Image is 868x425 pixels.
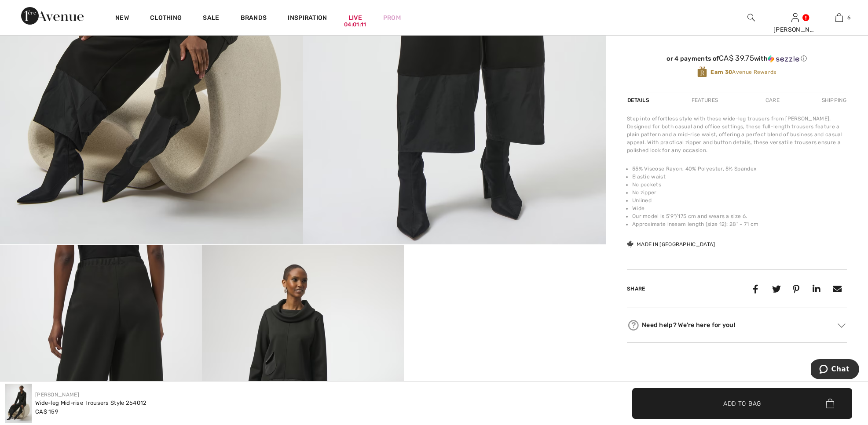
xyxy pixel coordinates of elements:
div: or 4 payments of with [627,54,847,63]
span: Avenue Rewards [711,68,776,76]
li: No pockets [632,181,847,189]
img: My Info [791,12,799,23]
div: Details [627,92,652,108]
li: 55% Viscose Rayon, 40% Polyester, 5% Spandex [632,165,847,173]
li: Wide [632,204,847,212]
a: Sign In [791,13,799,22]
div: Features [684,92,725,108]
img: Arrow2.svg [838,323,846,328]
a: Prom [383,13,401,22]
div: Care [758,92,787,108]
a: Sale [203,14,219,23]
a: [PERSON_NAME] [35,392,79,398]
iframe: Opens a widget where you can chat to one of our agents [811,359,859,381]
img: Wide-Leg Mid-Rise Trousers Style 254012 [5,384,32,423]
img: search the website [747,12,755,23]
span: 6 [847,14,850,22]
div: Shipping [820,92,847,108]
a: Brands [241,14,267,23]
span: Add to Bag [723,399,761,408]
li: Approximate inseam length (size 12): 28" - 71 cm [632,220,847,228]
a: 6 [817,12,861,23]
img: Avenue Rewards [697,66,707,78]
img: 1ère Avenue [21,7,84,25]
div: 04:01:11 [344,21,366,29]
button: Add to Bag [632,388,852,419]
img: Bag.svg [826,399,834,408]
a: Clothing [150,14,182,23]
div: or 4 payments ofCA$ 39.75withSezzle Click to learn more about Sezzle [627,54,847,66]
span: CA$ 159 [35,408,59,415]
span: Share [627,286,645,292]
a: New [115,14,129,23]
li: No zipper [632,189,847,196]
div: Made in [GEOGRAPHIC_DATA] [627,240,715,248]
div: Need help? We're here for you! [627,319,847,332]
img: Sezzle [768,55,799,63]
li: Unlined [632,196,847,204]
li: Elastic waist [632,173,847,181]
li: Our model is 5'9"/175 cm and wears a size 6. [632,212,847,220]
img: My Bag [835,12,843,23]
video: Your browser does not support the video tag. [404,245,606,346]
a: Live04:01:11 [348,13,362,22]
span: Inspiration [288,14,327,23]
span: CA$ 39.75 [719,54,754,62]
div: Step into effortless style with these wide-leg trousers from [PERSON_NAME]. Designed for both cas... [627,115,847,154]
div: [PERSON_NAME] [773,25,817,34]
strong: Earn 30 [711,69,732,75]
div: Wide-leg Mid-rise Trousers Style 254012 [35,399,147,407]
